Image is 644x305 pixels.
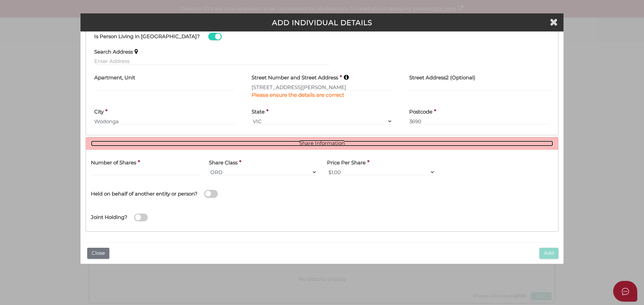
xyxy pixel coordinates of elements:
h4: City [94,109,104,115]
h4: Number of Shares [91,160,136,166]
button: Add [539,248,558,259]
h4: Share Class [209,160,237,166]
button: Close [87,248,109,259]
h4: Held on behalf of another entity or person? [91,191,198,197]
a: Share Information [91,141,553,146]
h4: Postcode [409,109,432,115]
h4: Joint Holding? [91,215,127,220]
button: Open asap [613,281,637,302]
h4: State [252,109,265,115]
h4: Price Per Share [327,160,366,166]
